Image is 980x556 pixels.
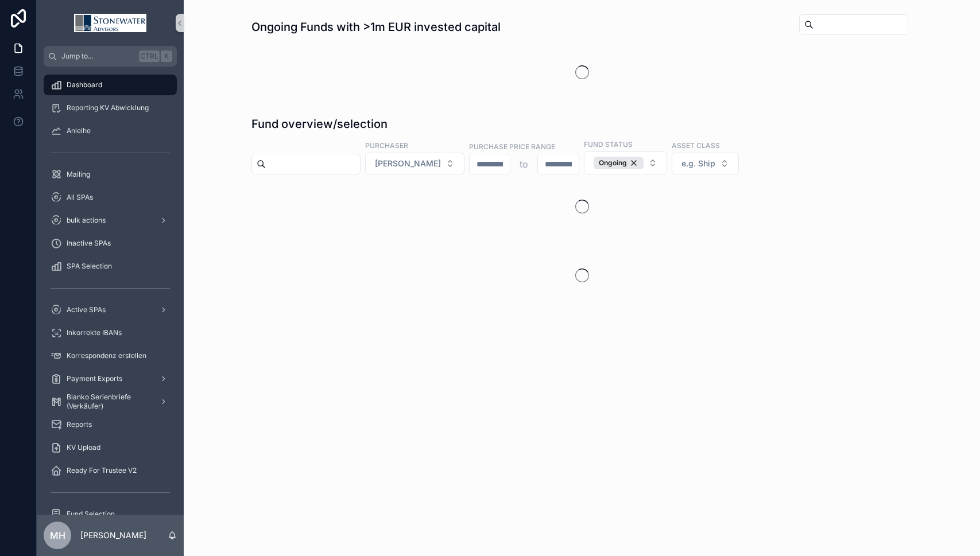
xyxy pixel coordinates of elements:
span: SPA Selection [67,262,112,271]
a: Reporting KV Abwicklung [44,98,177,118]
a: Inkorrekte IBANs [44,322,177,343]
a: All SPAs [44,187,177,208]
a: Blanko Serienbriefe (Verkäufer) [44,391,177,412]
span: All SPAs [67,193,93,202]
span: Inkorrekte IBANs [67,328,122,337]
div: Ongoing [594,157,644,169]
button: Jump to...CtrlK [44,46,177,67]
span: e.g. Ship [681,158,715,169]
span: Fund Selection [67,510,115,519]
button: Unselect ONGOING [594,157,644,169]
label: Purchase Price Range [469,141,555,151]
label: Asset class [672,140,720,150]
div: scrollable content [37,67,184,515]
span: Blanko Serienbriefe (Verkäufer) [67,392,150,411]
p: to [520,157,528,171]
label: Purchaser [365,140,408,150]
span: Inactive SPAs [67,239,111,248]
span: Reporting KV Abwicklung [67,103,149,112]
h1: Fund overview/selection [251,116,388,132]
a: bulk actions [44,210,177,231]
a: Korrespondenz erstellen [44,345,177,366]
a: Payment Exports [44,368,177,389]
span: Ctrl [139,50,160,62]
span: Ready For Trustee V2 [67,466,137,475]
span: Payment Exports [67,374,122,383]
a: SPA Selection [44,256,177,277]
a: Inactive SPAs [44,233,177,254]
span: K [162,52,171,61]
span: Dashboard [67,80,102,90]
a: Fund Selection [44,504,177,524]
img: App logo [74,14,146,32]
span: Active SPAs [67,305,106,314]
p: [PERSON_NAME] [80,530,146,541]
a: Mailing [44,164,177,185]
a: Ready For Trustee V2 [44,460,177,481]
span: Korrespondenz erstellen [67,351,146,360]
span: [PERSON_NAME] [375,158,441,169]
label: Fund Status [584,139,633,149]
a: Dashboard [44,75,177,95]
span: Reports [67,420,92,429]
span: bulk actions [67,216,106,225]
a: Reports [44,414,177,435]
span: Anleihe [67,126,91,135]
h1: Ongoing Funds with >1m EUR invested capital [251,19,501,35]
span: KV Upload [67,443,100,452]
span: MH [50,528,65,542]
button: Select Button [672,153,739,174]
span: Mailing [67,170,90,179]
a: KV Upload [44,437,177,458]
button: Select Button [584,151,667,174]
span: Jump to... [61,52,134,61]
button: Select Button [365,153,464,174]
a: Active SPAs [44,300,177,320]
a: Anleihe [44,120,177,141]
